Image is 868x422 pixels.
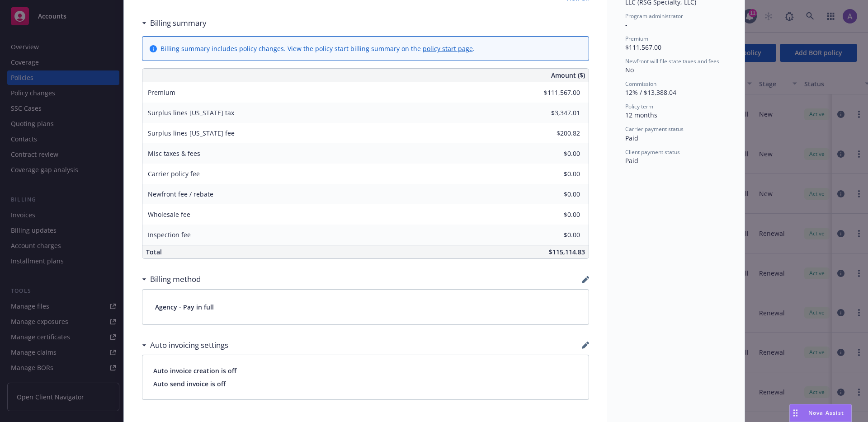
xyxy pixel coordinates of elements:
input: 0.00 [527,228,585,242]
div: Drag to move [790,404,801,422]
span: Inspection fee [148,230,191,239]
input: 0.00 [527,167,585,181]
span: Premium [148,88,175,97]
span: Program administrator [625,12,683,20]
span: Surplus lines [US_STATE] tax [148,108,234,117]
a: policy start page [423,44,473,53]
h3: Auto invoicing settings [150,339,228,351]
div: Auto invoicing settings [142,339,228,351]
span: Total [146,248,162,256]
span: Misc taxes & fees [148,149,200,158]
span: Surplus lines [US_STATE] fee [148,129,235,137]
input: 0.00 [527,127,585,140]
span: $115,114.83 [549,248,585,256]
span: 12% / $13,388.04 [625,88,676,97]
input: 0.00 [527,106,585,120]
div: Agency - Pay in full [142,290,589,324]
span: No [625,66,634,74]
span: - [625,20,627,29]
span: Paid [625,134,638,142]
div: Billing method [142,273,201,285]
span: Amount ($) [551,70,585,80]
span: Newfront will file state taxes and fees [625,57,719,65]
span: Premium [625,35,648,42]
span: Wholesale fee [148,210,190,219]
button: Nova Assist [789,404,852,422]
span: Commission [625,80,656,88]
span: Newfront fee / rebate [148,190,213,198]
span: Carrier policy fee [148,169,200,178]
span: Policy term [625,103,653,110]
input: 0.00 [527,208,585,221]
input: 0.00 [527,188,585,201]
div: Billing summary includes policy changes. View the policy start billing summary on the . [160,44,475,53]
span: Client payment status [625,148,680,156]
input: 0.00 [527,147,585,160]
h3: Billing summary [150,17,207,29]
span: Paid [625,156,638,165]
div: Billing summary [142,17,207,29]
span: Auto invoice creation is off [153,366,578,375]
input: 0.00 [527,86,585,99]
span: Carrier payment status [625,125,684,133]
span: Nova Assist [808,409,844,417]
span: 12 months [625,111,657,119]
h3: Billing method [150,273,201,285]
span: $111,567.00 [625,43,661,52]
span: Auto send invoice is off [153,379,578,389]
